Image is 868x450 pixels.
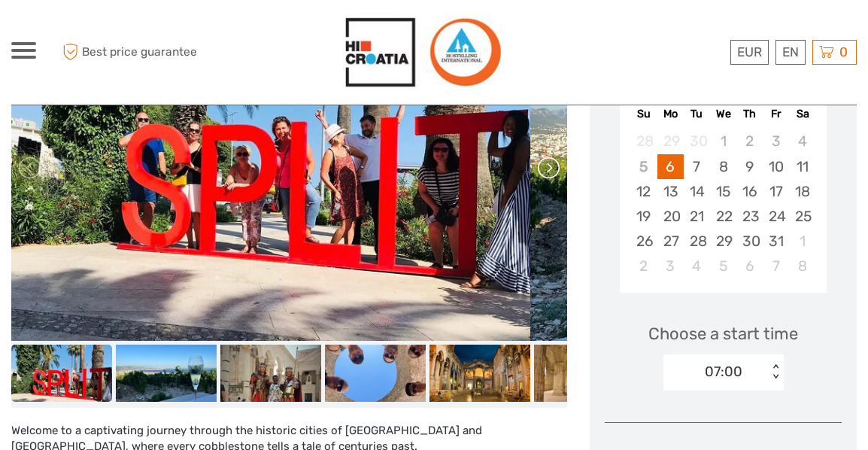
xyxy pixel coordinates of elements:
div: Not available Monday, September 29th, 2025 [657,129,684,154]
div: Sa [789,104,815,124]
div: Choose Friday, October 24th, 2025 [763,204,789,229]
div: Choose Monday, October 13th, 2025 [657,179,684,204]
div: Choose Saturday, November 8th, 2025 [789,254,815,278]
div: Tu [684,104,710,124]
div: Choose Thursday, October 23rd, 2025 [736,204,763,229]
div: Choose Saturday, November 1st, 2025 [789,229,815,254]
div: < > [769,364,782,380]
div: We [710,104,736,124]
span: Choose a start time [648,322,798,345]
div: Choose Thursday, October 16th, 2025 [736,179,763,204]
div: Choose Friday, October 17th, 2025 [763,179,789,204]
div: Not available Friday, October 3rd, 2025 [763,129,789,154]
div: Choose Sunday, October 19th, 2025 [630,204,657,229]
div: Choose Tuesday, October 28th, 2025 [684,229,710,254]
div: Not available Wednesday, October 1st, 2025 [710,129,736,154]
span: EUR [737,44,762,59]
div: Choose Wednesday, November 5th, 2025 [710,254,736,278]
div: Choose Friday, October 31st, 2025 [763,229,789,254]
div: Choose Tuesday, October 14th, 2025 [684,179,710,204]
div: Choose Wednesday, October 22nd, 2025 [710,204,736,229]
div: Choose Wednesday, October 8th, 2025 [710,154,736,179]
img: 2f9c578d537a4846a67336108652b74c_slider_thumbnail.jpg [534,345,635,401]
div: Choose Thursday, October 30th, 2025 [736,229,763,254]
img: f5ce5a615b7d49e7a6b917d7cac66a64_slider_thumbnail.jpg [429,345,530,401]
div: Not available Saturday, October 4th, 2025 [789,129,815,154]
div: Su [630,104,657,124]
div: Choose Tuesday, October 21st, 2025 [684,204,710,229]
div: Choose Thursday, November 6th, 2025 [736,254,763,278]
img: 7d3807c888aa44a9a41ac6151499bacd_slider_thumbnail.jpg [325,345,426,401]
div: Not available Sunday, October 5th, 2025 [630,154,657,179]
div: Choose Tuesday, November 4th, 2025 [684,254,710,278]
img: 888-5733dce5-818b-4ada-984b-f0919fd9084a_logo_big.jpg [343,15,502,90]
div: Choose Monday, October 27th, 2025 [657,229,684,254]
div: month 2025-10 [624,129,821,278]
div: Choose Thursday, October 9th, 2025 [736,154,763,179]
div: Fr [763,104,789,124]
div: Choose Sunday, October 12th, 2025 [630,179,657,204]
div: Choose Saturday, October 25th, 2025 [789,204,815,229]
div: Choose Saturday, October 11th, 2025 [789,154,815,179]
div: Not available Tuesday, September 30th, 2025 [684,129,710,154]
div: Mo [657,104,684,124]
div: Choose Monday, October 6th, 2025 [657,154,684,179]
img: 3261ae38000b44d1a18de32dae9a4e28_slider_thumbnail.jpg [11,345,112,401]
div: Choose Wednesday, October 15th, 2025 [710,179,736,204]
div: 07:00 [705,362,742,382]
div: Choose Friday, November 7th, 2025 [763,254,789,278]
span: Best price guarantee [59,40,223,65]
div: Choose Friday, October 10th, 2025 [763,154,789,179]
img: 236314b1a3224b2e9236b6e7494ab940_slider_thumbnail.jpg [116,345,217,401]
div: Not available Sunday, September 28th, 2025 [630,129,657,154]
div: Not available Thursday, October 2nd, 2025 [736,129,763,154]
div: EN [775,40,806,65]
div: Choose Saturday, October 18th, 2025 [789,179,815,204]
img: 32d6932beea34d9b8479d3d3f49786e1_slider_thumbnail.jpg [220,345,321,401]
div: Choose Monday, November 3rd, 2025 [657,254,684,278]
div: Choose Wednesday, October 29th, 2025 [710,229,736,254]
div: Th [736,104,763,124]
div: Choose Tuesday, October 7th, 2025 [684,154,710,179]
div: Choose Sunday, November 2nd, 2025 [630,254,657,278]
span: 0 [837,44,850,59]
div: Choose Sunday, October 26th, 2025 [630,229,657,254]
div: Choose Monday, October 20th, 2025 [657,204,684,229]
